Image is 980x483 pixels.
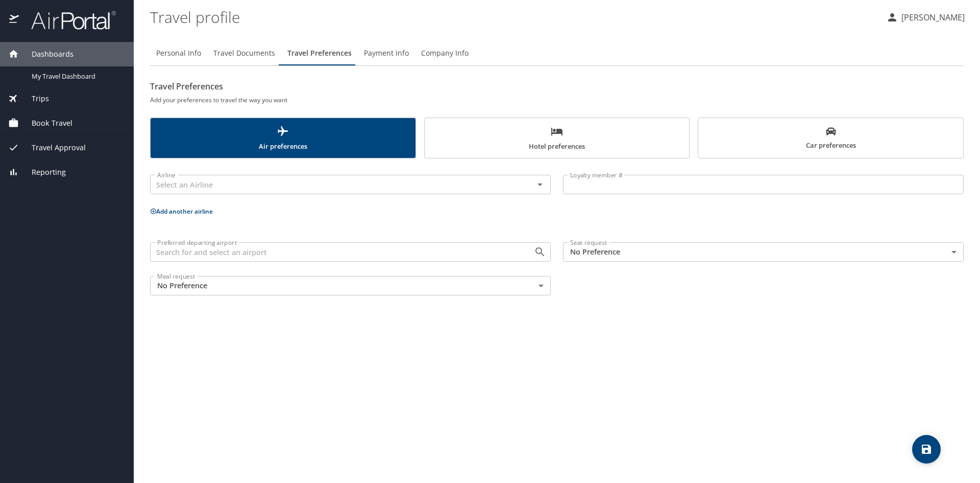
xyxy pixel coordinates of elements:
[150,118,964,158] div: scrollable force tabs example
[150,78,964,95] h2: Travel Preferences
[19,49,73,60] span: Dashboards
[32,72,121,81] span: My Travel Dashboard
[364,47,409,60] span: Payment Info
[150,1,878,33] h1: Travel profile
[287,47,352,60] span: Travel Preferences
[533,177,547,192] button: Open
[157,125,409,152] span: Air preferences
[153,178,518,191] input: Select an Airline
[150,95,964,105] h6: Add your preferences to travel the way you want
[153,245,518,259] input: Search for and select an airport
[19,93,49,104] span: Trips
[882,8,969,27] button: [PERSON_NAME]
[150,41,964,65] div: Profile
[156,47,201,60] span: Personal Info
[150,207,213,216] button: Add another airline
[20,10,116,30] img: airportal-logo.png
[213,47,275,60] span: Travel Documents
[19,118,72,129] span: Book Travel
[19,167,66,178] span: Reporting
[150,276,551,295] div: No Preference
[9,10,20,30] img: icon-airportal.png
[533,245,547,259] button: Open
[704,126,957,151] span: Car preferences
[431,125,683,152] span: Hotel preferences
[912,435,941,464] button: save
[563,242,964,262] div: No Preference
[421,47,469,60] span: Company Info
[898,11,965,24] p: [PERSON_NAME]
[19,142,86,153] span: Travel Approval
